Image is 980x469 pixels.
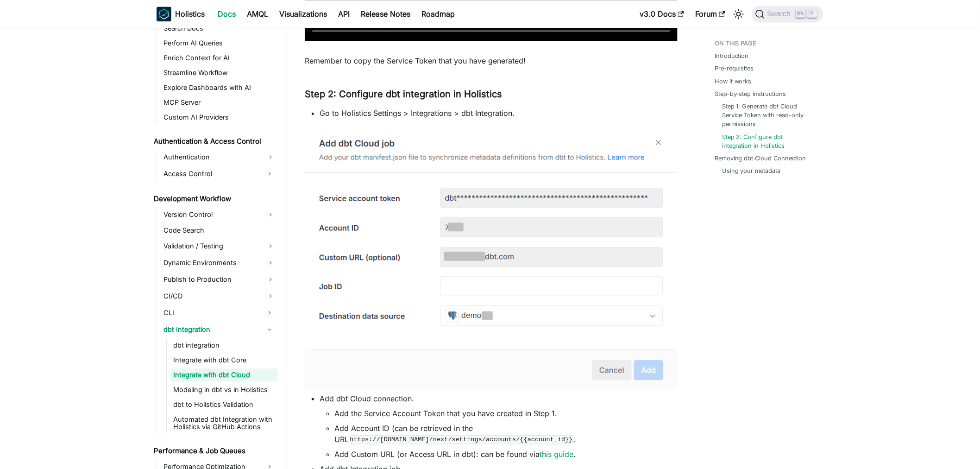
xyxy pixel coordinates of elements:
a: Automated dbt Integration with Holistics via GitHub Actions [170,413,278,433]
a: Removing dbt Cloud Connection [715,154,806,163]
a: CI/CD [161,289,278,304]
a: How it works [715,77,752,86]
a: Search Docs [161,22,278,35]
li: Add Account ID (can be retrieved in the URL . [334,423,678,445]
a: Validation / Testing [161,239,278,254]
a: Forum [690,6,731,21]
a: Access Control [161,166,261,181]
a: Pre-requisites [715,64,754,73]
a: Step 2: Configure dbt integration in Holistics [722,133,814,150]
a: Integrate with dbt Cloud [170,368,278,381]
li: Add Custom URL (or Access URL in dbt): can be found via . [334,449,678,460]
li: Add dbt Cloud connection. [320,393,678,460]
a: Using your metadata [722,166,781,175]
a: Visualizations [274,6,333,21]
a: Perform AI Queries [161,37,278,50]
a: AMQL [241,6,274,21]
a: Dynamic Environments [161,255,278,270]
a: Modeling in dbt vs in Holistics [170,383,278,396]
a: Roadmap [416,6,460,21]
a: Step-by-step instructions [715,89,786,98]
button: Search (Ctrl+K) [752,6,823,22]
a: Docs [212,6,241,21]
a: Integrate with dbt Core [170,354,278,367]
p: Remember to copy the Service Token that you have generated! [305,55,678,66]
b: Holistics [175,8,205,19]
a: Step 1: Generate dbt Cloud Service Token with read-only permissions [722,102,814,129]
a: dbt Integration [161,322,261,337]
code: https://[DOMAIN_NAME]/next/settings/accounts/{{account_id}} [349,435,574,444]
button: Collapse sidebar category 'dbt Integration' [261,322,278,337]
a: API [333,6,355,21]
a: Custom AI Providers [161,111,278,124]
a: dbt to Holistics Validation [170,398,278,411]
span: Search [765,10,797,18]
a: Development Workflow [151,192,278,205]
a: Explore Dashboards with AI [161,81,278,94]
a: Publish to Production [161,272,278,287]
a: Code Search [161,224,278,237]
a: Version Control [161,207,278,222]
a: Performance & Job Queues [151,444,278,457]
nav: Docs sidebar [147,28,286,469]
h3: Step 2: Configure dbt integration in Holistics [305,89,678,100]
a: Authentication [161,150,278,165]
a: Streamline Workflow [161,66,278,79]
a: v3.0 Docs [634,6,690,21]
a: Enrich Context for AI [161,51,278,64]
a: HolisticsHolistics [157,6,205,21]
li: Add the Service Account Token that you have created in Step 1. [334,408,678,419]
button: Expand sidebar category 'CLI' [261,305,278,320]
a: dbt integration [170,339,278,352]
li: Go to Holistics Settings > Integrations > dbt Integration. [320,108,678,119]
kbd: K [808,9,817,18]
a: Introduction [715,51,749,60]
a: MCP Server [161,96,278,109]
a: Authentication & Access Control [151,135,278,148]
a: CLI [161,305,261,320]
a: Release Notes [355,6,416,21]
img: Holistics [157,6,171,21]
button: Expand sidebar category 'Access Control' [261,166,278,181]
a: this guide [540,450,573,459]
button: Switch between dark and light mode (currently light mode) [731,6,746,21]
